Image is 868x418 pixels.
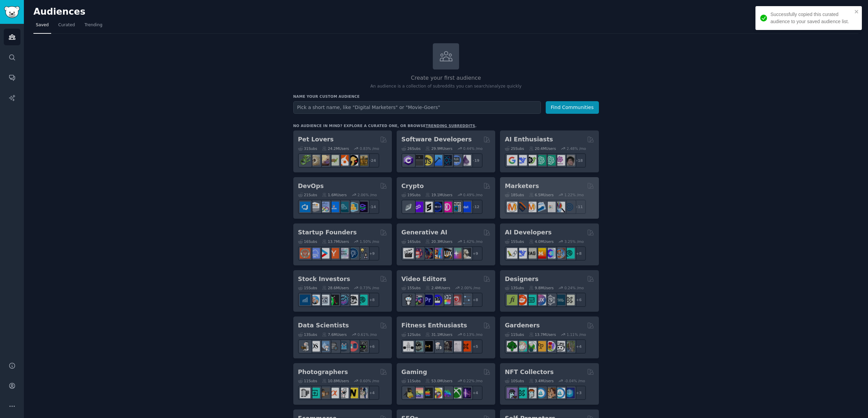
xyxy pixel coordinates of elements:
button: Find Communities [546,101,599,114]
h2: Audiences [33,6,803,17]
a: Trending [82,20,105,34]
a: Curated [56,20,77,34]
span: Trending [85,22,102,28]
div: No audience in mind? Explore a curated one, or browse . [293,123,477,128]
button: close [854,9,859,14]
span: Curated [58,22,75,28]
img: GummySearch logo [4,6,20,18]
a: trending subreddits [426,124,475,128]
div: Successfully copied this curated audience to your saved audience list. [770,11,852,25]
h3: Name your custom audience [293,94,599,99]
h2: Create your first audience [293,74,599,82]
input: Pick a short name, like "Digital Marketers" or "Movie-Goers" [293,101,541,114]
a: Saved [33,20,51,34]
p: An audience is a collection of subreddits you can search/analyze quickly [293,83,599,90]
span: Saved [36,22,49,28]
